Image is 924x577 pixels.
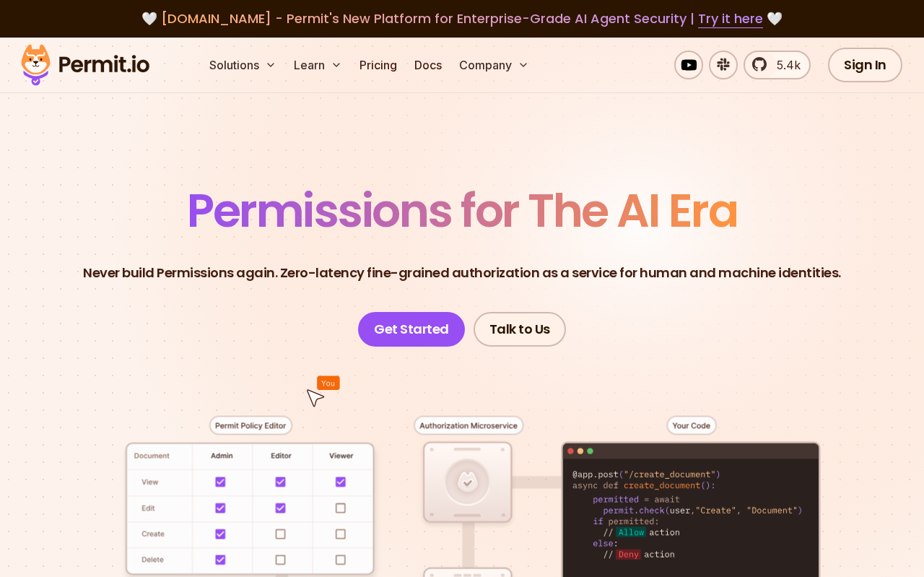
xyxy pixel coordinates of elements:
[474,312,566,347] a: Talk to Us
[409,51,448,79] a: Docs
[698,9,763,28] a: Try it here
[828,48,902,82] a: Sign In
[453,51,535,79] button: Company
[83,263,841,283] p: Never build Permissions again. Zero-latency fine-grained authorization as a service for human and...
[187,178,737,243] span: Permissions for The AI Era
[358,312,465,347] a: Get Started
[354,51,403,79] a: Pricing
[161,9,763,27] span: [DOMAIN_NAME] - Permit's New Platform for Enterprise-Grade AI Agent Security |
[35,9,889,29] div: 🤍 🤍
[288,51,348,79] button: Learn
[768,56,801,74] span: 5.4k
[744,51,811,79] a: 5.4k
[14,40,156,90] img: Permit logo
[204,51,282,79] button: Solutions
